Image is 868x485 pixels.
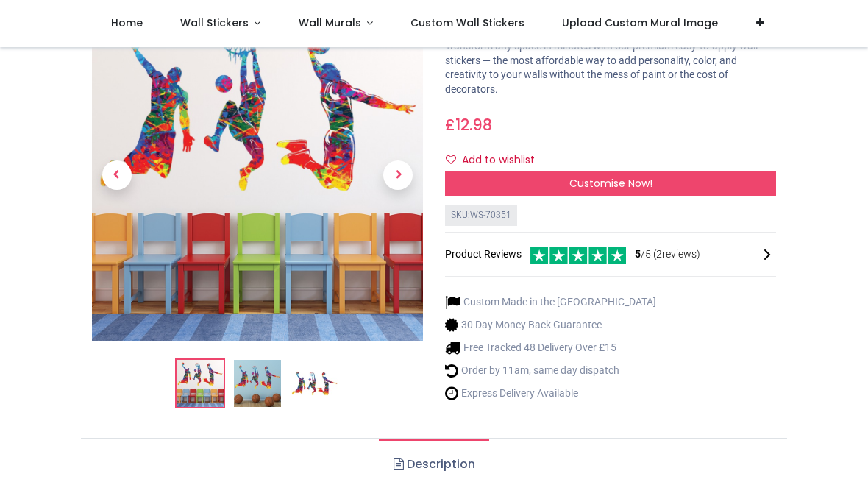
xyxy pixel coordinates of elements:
[445,39,776,96] p: Transform any space in minutes with our premium easy-to-apply wall stickers — the most affordable...
[455,114,492,135] span: 12.98
[92,59,142,291] a: Previous
[299,15,361,30] span: Wall Murals
[111,15,143,30] span: Home
[410,15,524,30] span: Custom Wall Stickers
[92,10,423,341] img: Paint Splash Basketball Players Wall Sticker
[177,360,224,407] img: Paint Splash Basketball Players Wall Sticker
[445,114,492,135] span: £
[562,15,718,30] span: Upload Custom Mural Image
[445,317,656,333] li: 30 Day Money Back Guarantee
[102,160,132,190] span: Previous
[445,205,517,226] div: SKU: WS-70351
[291,360,338,407] img: WS-70351-03
[635,248,641,260] span: 5
[446,155,456,165] i: Add to wishlist
[445,244,776,264] div: Product Reviews
[383,160,413,190] span: Next
[569,176,652,191] span: Customise Now!
[445,148,547,173] button: Add to wishlistAdd to wishlist
[234,360,281,407] img: WS-70351-02
[445,294,656,310] li: Custom Made in the [GEOGRAPHIC_DATA]
[445,340,656,355] li: Free Tracked 48 Delivery Over £15
[374,59,424,291] a: Next
[635,247,700,262] span: /5 ( 2 reviews)
[180,15,249,30] span: Wall Stickers
[445,386,656,401] li: Express Delivery Available
[445,363,656,378] li: Order by 11am, same day dispatch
